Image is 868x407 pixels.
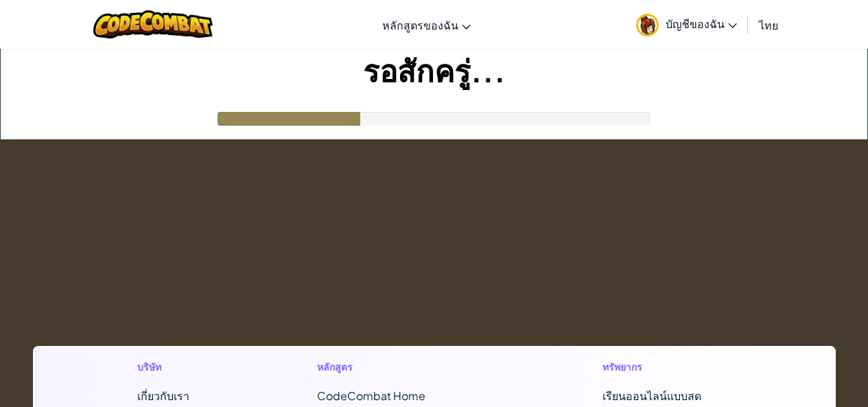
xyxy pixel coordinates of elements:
[759,18,778,32] span: ไทย
[1,49,867,91] h1: รอสักครู่...
[93,10,213,38] img: CodeCombat logo
[317,360,488,374] h1: หลักสูตร
[137,360,202,374] h1: บริษัท
[382,18,458,32] span: หลักสูตรของฉัน
[666,16,737,31] span: บัญชีของฉัน
[602,388,701,403] a: เรียนออนไลน์แบบสด
[636,14,659,36] img: avatar
[752,6,785,43] a: ไทย
[602,360,731,374] h1: ทรัพยากร
[375,6,478,43] a: หลักสูตรของฉัน
[137,388,189,403] a: เกี่ยวกับเรา
[317,388,425,403] span: CodeCombat Home
[629,3,744,46] a: บัญชีของฉัน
